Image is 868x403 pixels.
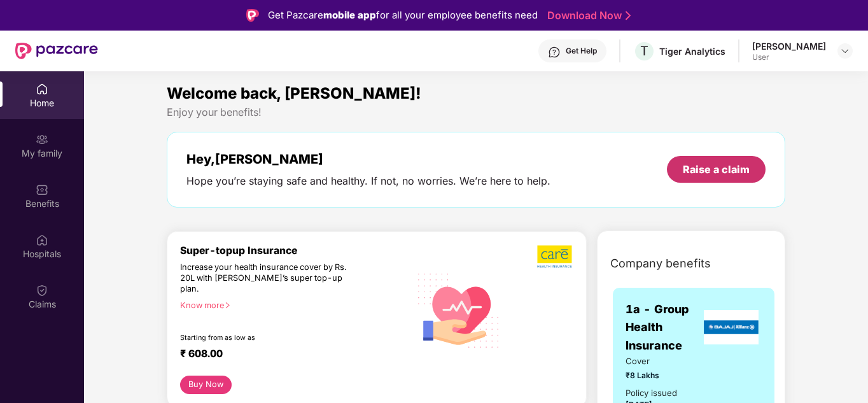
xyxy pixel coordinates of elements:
[36,284,48,297] img: svg+xml;base64,PHN2ZyBpZD0iQ2xhaW0iIHhtbG5zPSJodHRwOi8vd3d3LnczLm9yZy8yMDAwL3N2ZyIgd2lkdGg9IjIwIi...
[224,302,231,309] span: right
[180,262,354,295] div: Increase your health insurance cover by Rs. 20L with [PERSON_NAME]’s super top-up plan.
[548,46,561,59] img: svg+xml;base64,PHN2ZyBpZD0iSGVscC0zMngzMiIgeG1sbnM9Imh0dHA6Ly93d3cudzMub3JnLzIwMDAvc3ZnIiB3aWR0aD...
[752,40,826,52] div: [PERSON_NAME]
[323,9,376,21] strong: mobile app
[640,43,648,59] span: T
[626,355,685,368] span: Cover
[752,52,826,62] div: User
[626,386,677,400] div: Policy issued
[180,244,410,257] div: Super-topup Insurance
[36,133,48,146] img: svg+xml;base64,PHN2ZyB3aWR0aD0iMjAiIGhlaWdodD0iMjAiIHZpZXdCb3g9IjAgMCAyMCAyMCIgZmlsbD0ibm9uZSIgeG...
[180,334,356,343] div: Starting from as low as
[167,106,785,119] div: Enjoy your benefits!
[36,183,48,196] img: svg+xml;base64,PHN2ZyBpZD0iQmVuZWZpdHMiIHhtbG5zPSJodHRwOi8vd3d3LnczLm9yZy8yMDAwL3N2ZyIgd2lkdGg9Ij...
[167,84,421,103] span: Welcome back, [PERSON_NAME]!
[15,43,98,59] img: New Pazcare Logo
[186,152,550,167] div: Hey, [PERSON_NAME]
[180,348,397,363] div: ₹ 608.00
[626,369,685,381] span: ₹8 Lakhs
[566,46,597,56] div: Get Help
[36,83,48,95] img: svg+xml;base64,PHN2ZyBpZD0iSG9tZSIgeG1sbnM9Imh0dHA6Ly93d3cudzMub3JnLzIwMDAvc3ZnIiB3aWR0aD0iMjAiIG...
[626,300,701,355] span: 1a - Group Health Insurance
[626,9,631,22] img: Stroke
[268,8,538,23] div: Get Pazcare for all your employee benefits need
[246,9,259,22] img: Logo
[186,174,550,188] div: Hope you’re staying safe and healthy. If not, no worries. We’re here to help.
[704,310,759,344] img: insurerLogo
[547,9,627,22] a: Download Now
[840,46,850,56] img: svg+xml;base64,PHN2ZyBpZD0iRHJvcGRvd24tMzJ4MzIiIHhtbG5zPSJodHRwOi8vd3d3LnczLm9yZy8yMDAwL3N2ZyIgd2...
[610,255,711,272] span: Company benefits
[180,376,232,394] button: Buy Now
[683,162,750,176] div: Raise a claim
[180,300,402,309] div: Know more
[537,244,573,269] img: b5dec4f62d2307b9de63beb79f102df3.png
[36,234,48,246] img: svg+xml;base64,PHN2ZyBpZD0iSG9zcGl0YWxzIiB4bWxucz0iaHR0cDovL3d3dy53My5vcmcvMjAwMC9zdmciIHdpZHRoPS...
[410,260,508,360] img: svg+xml;base64,PHN2ZyB4bWxucz0iaHR0cDovL3d3dy53My5vcmcvMjAwMC9zdmciIHhtbG5zOnhsaW5rPSJodHRwOi8vd3...
[659,45,725,57] div: Tiger Analytics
